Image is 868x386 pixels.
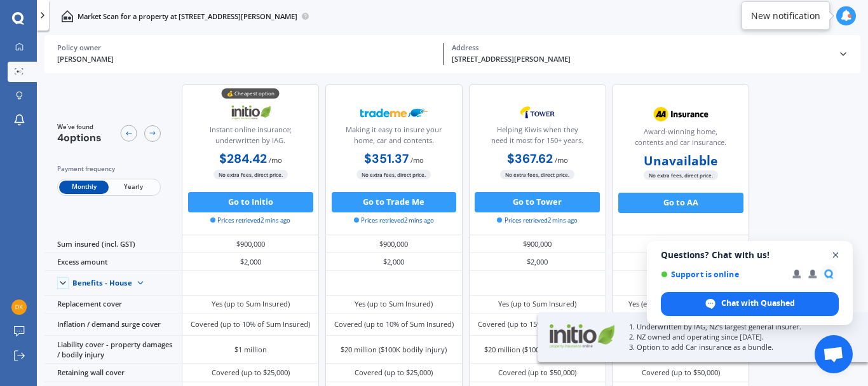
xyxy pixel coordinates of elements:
div: Benefits - House [72,279,132,287]
span: We've found [57,123,102,132]
div: $900,000 [469,235,606,253]
div: Covered (up to $50,000) [498,368,576,378]
span: Support is online [661,270,783,279]
button: Go to AA [618,193,743,213]
b: $351.37 [364,151,409,167]
span: Questions? Chat with us! [661,250,839,260]
span: Prices retrieved 2 mins ago [210,216,290,225]
p: 2. NZ owned and operating since [DATE]. [629,332,843,342]
span: No extra fees, direct price. [214,170,288,179]
div: Unavailable [612,253,749,271]
div: $2,000 [325,253,463,271]
img: Initio.webp [217,100,285,125]
b: Unavailable [644,156,717,166]
div: Yes (up to Sum Insured) [212,299,290,309]
img: Initio.webp [546,321,617,351]
div: Replacement cover [44,296,182,314]
button: Go to Tower [475,192,600,212]
div: Helping Kiwis when they need it most for 150+ years. [477,125,597,150]
span: Monthly [59,181,109,194]
div: Excess amount [44,253,182,271]
div: Award-winning home, contents and car insurance. [621,127,740,152]
div: New notification [751,10,820,22]
div: Payment frequency [57,164,161,174]
span: Prices retrieved 2 mins ago [497,216,577,225]
img: home-and-contents.b802091223b8502ef2dd.svg [61,10,73,22]
span: Yearly [109,181,158,194]
span: Prices retrieved 2 mins ago [354,216,434,225]
button: Go to Initio [188,192,313,212]
span: 4 options [57,131,102,144]
span: No extra fees, direct price. [644,170,718,180]
div: [STREET_ADDRESS][PERSON_NAME] [452,54,830,65]
img: Trademe.webp [360,100,428,125]
div: $2,000 [182,253,319,271]
div: Covered (up to $25,000) [355,368,433,378]
div: $900,000 [325,235,463,253]
span: Chat with Quashed [661,292,839,316]
div: Making it easy to insure your home, car and contents. [334,125,454,150]
div: Retaining wall cover [44,364,182,382]
div: Covered (up to $25,000) [212,368,290,378]
div: Liability cover - property damages / bodily injury [44,336,182,364]
div: 💰 Cheapest option [222,88,280,99]
div: Sum insured (incl. GST) [44,235,182,253]
span: / mo [555,155,568,165]
span: / mo [410,155,424,165]
div: Yes (up to Sum Insured) [355,299,433,309]
div: Inflation / demand surge cover [44,314,182,336]
span: Chat with Quashed [721,298,795,309]
b: $284.42 [219,151,267,167]
div: Covered (up to 10% of Sum Insured) [191,319,310,329]
div: $1 million [234,345,267,355]
div: Covered (up to $50,000) [642,368,720,378]
img: 07c7b75a0f00bb1e5c17c81eb67fb2a0 [11,300,27,315]
div: $20 million ($100K bodily injury) [341,345,447,355]
div: Covered (up to 10% of Sum Insured) [334,319,454,329]
p: 3. Option to add Car insurance as a bundle. [629,342,843,352]
img: AA.webp [647,102,714,127]
div: Instant online insurance; underwritten by IAG. [191,125,310,150]
div: Yes (up to Sum Insured) [498,299,576,309]
a: Open chat [815,335,853,373]
b: $367.62 [507,151,553,167]
div: Yes (except for natural disaster) [628,299,733,309]
div: $20 million ($100K bodily injury) [484,345,590,355]
button: Go to Trade Me [332,192,457,212]
span: No extra fees, direct price. [500,170,574,179]
div: Address [452,43,830,52]
div: $900,000 [182,235,319,253]
div: Covered (up to 15% of Sum Insured) [478,319,597,329]
img: Benefit content down [132,275,149,291]
span: No extra fees, direct price. [356,170,431,179]
p: Market Scan for a property at [STREET_ADDRESS][PERSON_NAME] [78,11,297,22]
div: Unavailable [612,235,749,253]
div: [PERSON_NAME] [57,54,435,65]
span: / mo [269,155,282,165]
div: $2,000 [469,253,606,271]
img: Tower.webp [504,100,571,125]
div: Policy owner [57,43,435,52]
p: 1. Underwritten by IAG, NZ’s largest general insurer. [629,322,843,332]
